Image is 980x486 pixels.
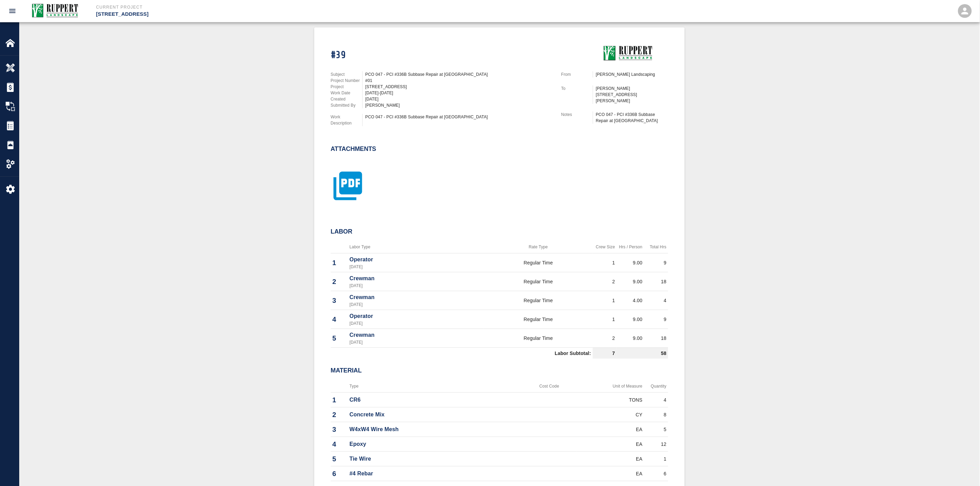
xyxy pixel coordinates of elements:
div: [PERSON_NAME] [365,102,553,108]
p: Current Project [96,4,527,10]
td: 9.00 [617,329,644,348]
p: To [561,85,593,92]
td: 9.00 [617,310,644,329]
td: Regular Time [484,291,593,310]
td: 2 [593,329,617,348]
p: W4xW4 Wire Mesh [350,425,520,434]
h2: Labor [331,228,668,236]
th: Unit of Measure [577,380,644,393]
div: [DATE] [365,96,553,102]
td: 5 [644,422,668,437]
p: 4 [332,314,346,324]
th: Quantity [644,380,668,393]
td: CY [577,407,644,422]
p: Epoxy [350,440,520,448]
td: EA [577,437,644,451]
p: Work Date [331,90,362,96]
td: 1 [644,451,668,466]
td: 8 [644,407,668,422]
p: 2 [332,276,346,287]
p: Crewman [350,274,482,283]
button: open drawer [4,3,21,19]
p: 5 [332,454,346,464]
td: EA [577,466,644,481]
th: Hrs / Person [617,241,644,253]
td: 18 [644,272,668,291]
p: Project Number [331,78,362,84]
p: 1 [332,258,346,268]
p: [DATE] [350,320,482,327]
p: Crewman [350,331,482,339]
td: 4 [644,392,668,407]
p: Operator [350,256,482,264]
p: 6 [332,469,346,479]
td: 9 [644,253,668,272]
p: [DATE] [350,301,482,308]
td: Regular Time [484,329,593,348]
td: Labor Subtotal: [331,348,593,359]
td: 1 [593,310,617,329]
td: 9.00 [617,253,644,272]
div: #01 [365,78,553,84]
p: [STREET_ADDRESS][PERSON_NAME] [596,92,668,104]
div: PCO 047 - PCI #336B Subbase Repair at [GEOGRAPHIC_DATA] [365,114,553,120]
img: Ruppert Landscaping [595,44,657,63]
img: Ruppert Landscaping [24,2,82,20]
h2: Material [331,367,668,375]
iframe: Chat Widget [946,453,980,486]
td: 2 [593,272,617,291]
p: Submitted By [331,102,362,108]
td: 6 [644,466,668,481]
td: 1 [593,291,617,310]
p: [PERSON_NAME] Landscaping [596,71,668,78]
th: Total Hrs [644,241,668,253]
p: [DATE] [350,283,482,289]
td: 9 [644,310,668,329]
p: From [561,71,593,78]
td: Regular Time [484,310,593,329]
td: EA [577,451,644,466]
h2: Attachments [331,145,376,153]
td: 7 [593,348,617,359]
div: PCO 047 - PCI #336B Subbase Repair at [GEOGRAPHIC_DATA] [596,111,668,124]
p: #4 Rebar [350,470,520,478]
p: [STREET_ADDRESS] [96,10,527,18]
th: Crew Size [593,241,617,253]
p: Operator [350,312,482,320]
td: 58 [617,348,668,359]
th: Labor Type [348,241,484,253]
p: 3 [332,295,346,306]
td: 4 [644,291,668,310]
p: Tie Wire [350,455,520,463]
p: 2 [332,410,346,420]
p: [DATE] [350,339,482,345]
p: Subject [331,71,362,78]
td: 4.00 [617,291,644,310]
p: 3 [332,424,346,435]
td: Regular Time [484,272,593,291]
div: PCO 047 - PCI #336B Subbase Repair at [GEOGRAPHIC_DATA] [365,71,553,78]
td: 12 [644,437,668,451]
p: Created [331,96,362,102]
td: 9.00 [617,272,644,291]
div: [DATE]-[DATE] [365,90,553,96]
td: 18 [644,329,668,348]
th: Rate Type [484,241,593,253]
div: [STREET_ADDRESS] [365,84,553,90]
th: Cost Code [521,380,577,393]
p: 1 [332,395,346,405]
td: EA [577,422,644,437]
p: CR6 [350,396,520,404]
p: 5 [332,333,346,343]
p: 4 [332,439,346,449]
th: Type [348,380,521,393]
p: [DATE] [350,264,482,270]
p: Project [331,84,362,90]
td: 1 [593,253,617,272]
p: Notes [561,111,593,118]
p: Work Description [331,114,362,126]
td: Regular Time [484,253,593,272]
p: Crewman [350,293,482,301]
h1: #39 [331,49,553,61]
